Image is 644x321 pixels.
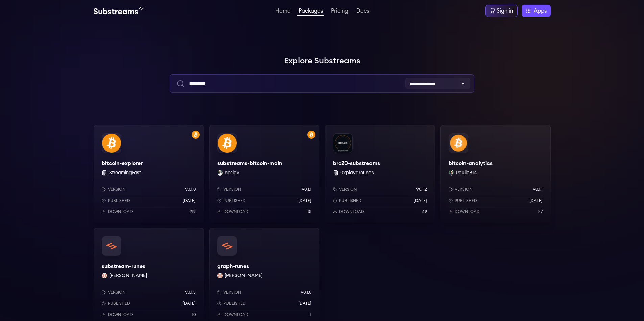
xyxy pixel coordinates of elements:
a: Home [274,8,292,15]
button: StreamingFast [109,169,141,176]
p: Download [108,209,133,214]
button: [PERSON_NAME] [225,272,263,279]
span: Apps [534,7,547,15]
p: Published [223,301,246,306]
p: 1 [310,312,311,317]
p: Download [455,209,480,214]
p: Version [108,290,126,295]
p: Version [455,187,473,192]
p: Published [339,198,361,203]
a: brc20-substreamsbrc20-substreams 0xplaygroundsVersionv0.1.2Published[DATE]Download69 [325,125,435,223]
p: v0.1.3 [185,290,196,295]
a: Docs [355,8,371,15]
div: Sign in [497,7,513,15]
p: v0.1.2 [416,187,427,192]
p: Version [223,187,241,192]
p: 131 [306,209,311,214]
p: [DATE] [298,301,311,306]
a: Filter by btc-mainnet networkbitcoin-explorerbitcoin-explorer StreamingFastVersionv0.1.0Published... [94,125,204,223]
p: Download [339,209,364,214]
p: Download [223,209,248,214]
a: Filter by btc-mainnet networksubstreams-bitcoin-mainsubstreams-bitcoin-mainnoslav noslavVersionv0... [209,125,319,223]
a: Sign in [485,5,518,17]
p: Published [108,301,130,306]
p: Published [223,198,246,203]
p: 10 [192,312,196,317]
button: noslav [225,169,239,176]
p: Version [339,187,357,192]
img: Substream's logo [94,7,144,15]
p: [DATE] [414,198,427,203]
p: Version [108,187,126,192]
p: [DATE] [183,301,196,306]
p: 27 [538,209,543,214]
p: [DATE] [183,198,196,203]
a: Packages [297,8,324,16]
a: Pricing [330,8,350,15]
img: Filter by btc-mainnet network [192,131,200,139]
p: [DATE] [298,198,311,203]
p: 69 [422,209,427,214]
p: Download [108,312,133,317]
button: [PERSON_NAME] [109,272,147,279]
h1: Explore Substreams [94,54,551,68]
p: v0.1.1 [302,187,311,192]
p: [DATE] [529,198,543,203]
a: bitcoin-analyticsbitcoin-analyticsPaulieB14 PaulieB14Versionv0.1.1Published[DATE]Download27 [440,125,551,223]
p: Published [455,198,477,203]
img: Filter by btc-mainnet network [307,131,315,139]
p: Version [223,290,241,295]
p: Published [108,198,130,203]
p: v0.1.0 [185,187,196,192]
p: Download [223,312,248,317]
p: v0.1.1 [533,187,543,192]
button: 0xplaygrounds [340,169,374,176]
p: v0.1.0 [301,290,311,295]
button: PaulieB14 [456,169,477,176]
p: 219 [190,209,196,214]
